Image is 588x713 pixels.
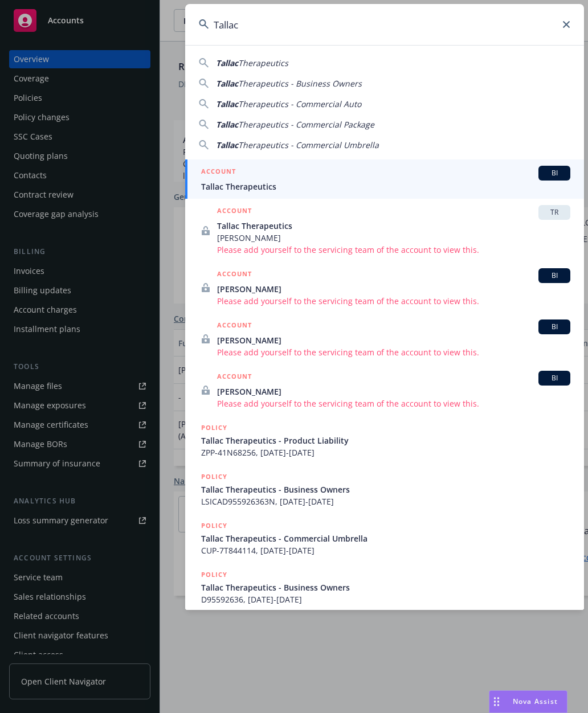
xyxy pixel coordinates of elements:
[217,398,570,409] span: Please add yourself to the servicing team of the account to view this.
[201,181,570,192] span: Tallac Therapeutics
[217,220,570,232] span: Tallac Therapeutics
[543,373,566,383] span: BI
[185,514,584,563] a: POLICYTallac Therapeutics - Commercial UmbrellaCUP-7T844114, [DATE]-[DATE]
[543,271,566,281] span: BI
[543,168,566,178] span: BI
[216,119,238,130] span: Tallac
[238,78,362,89] span: Therapeutics - Business Owners
[216,99,238,109] span: Tallac
[217,371,252,384] h5: ACCOUNT
[201,435,570,446] span: Tallac Therapeutics - Product Liability
[217,319,252,333] h5: ACCOUNT
[201,593,570,605] span: D95592636, [DATE]-[DATE]
[217,346,570,358] span: Please add yourself to the servicing team of the account to view this.
[201,569,227,580] h5: POLICY
[201,581,570,593] span: Tallac Therapeutics - Business Owners
[201,446,570,458] span: ZPP-41N68256, [DATE]-[DATE]
[513,696,558,706] span: Nova Assist
[201,532,570,544] span: Tallac Therapeutics - Commercial Umbrella
[217,334,570,346] span: [PERSON_NAME]
[217,268,252,282] h5: ACCOUNT
[217,244,570,256] span: Please add yourself to the servicing team of the account to view this.
[217,386,570,398] span: [PERSON_NAME]
[543,322,566,332] span: BI
[217,295,570,307] span: Please add yourself to the servicing team of the account to view this.
[201,544,570,556] span: CUP-7T844114, [DATE]-[DATE]
[489,691,504,712] div: Drag to move
[201,166,236,179] h5: ACCOUNT
[185,199,584,262] a: ACCOUNTTRTallac Therapeutics[PERSON_NAME]Please add yourself to the servicing team of the account...
[185,313,584,364] a: ACCOUNTBI[PERSON_NAME]Please add yourself to the servicing team of the account to view this.
[216,78,238,89] span: Tallac
[185,465,584,514] a: POLICYTallac Therapeutics - Business OwnersLSICAD955926363N, [DATE]-[DATE]
[216,140,238,150] span: Tallac
[201,471,227,482] h5: POLICY
[489,690,567,713] button: Nova Assist
[185,364,584,416] a: ACCOUNTBI[PERSON_NAME]Please add yourself to the servicing team of the account to view this.
[238,99,361,109] span: Therapeutics - Commercial Auto
[543,207,566,218] span: TR
[238,58,288,68] span: Therapeutics
[201,520,227,531] h5: POLICY
[201,495,570,507] span: LSICAD955926363N, [DATE]-[DATE]
[185,563,584,612] a: POLICYTallac Therapeutics - Business OwnersD95592636, [DATE]-[DATE]
[185,262,584,313] a: ACCOUNTBI[PERSON_NAME]Please add yourself to the servicing team of the account to view this.
[238,119,374,130] span: Therapeutics - Commercial Package
[217,232,570,244] span: [PERSON_NAME]
[185,159,584,199] a: ACCOUNTBITallac Therapeutics
[201,483,570,495] span: Tallac Therapeutics - Business Owners
[217,283,570,295] span: [PERSON_NAME]
[201,422,227,433] h5: POLICY
[238,140,379,150] span: Therapeutics - Commercial Umbrella
[185,416,584,465] a: POLICYTallac Therapeutics - Product LiabilityZPP-41N68256, [DATE]-[DATE]
[217,205,252,219] h5: ACCOUNT
[216,58,238,68] span: Tallac
[185,4,584,45] input: Search...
